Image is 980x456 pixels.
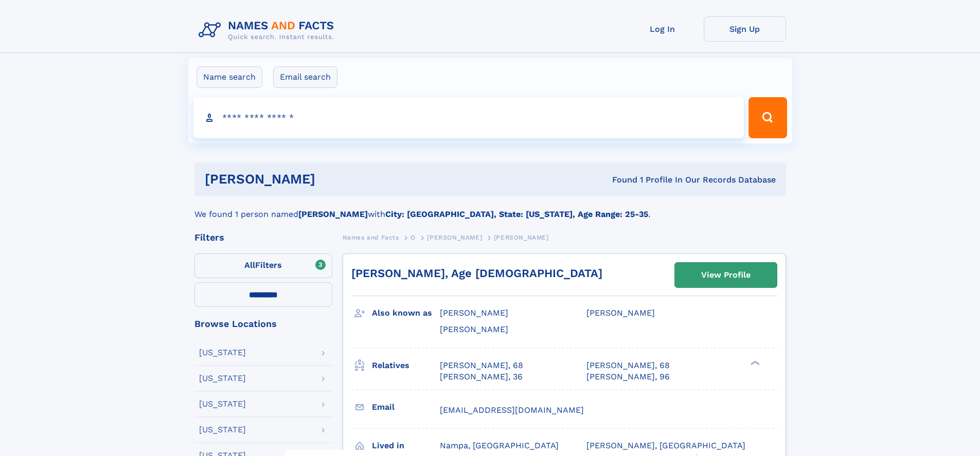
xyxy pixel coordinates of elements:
span: [PERSON_NAME] [440,324,508,334]
input: search input [193,97,744,138]
h3: Email [372,398,440,416]
a: [PERSON_NAME], 68 [440,360,523,371]
span: Nampa, [GEOGRAPHIC_DATA] [440,441,559,450]
span: O [411,234,416,241]
a: [PERSON_NAME], 68 [586,360,670,371]
div: View Profile [701,263,751,287]
div: Browse Locations [194,319,332,329]
b: [PERSON_NAME] [298,209,368,219]
a: Names and Facts [343,231,399,244]
label: Name search [197,66,262,88]
span: [PERSON_NAME], [GEOGRAPHIC_DATA] [586,441,745,450]
h3: Relatives [372,357,440,374]
label: Email search [273,66,337,88]
h3: Lived in [372,437,440,454]
div: Found 1 Profile In Our Records Database [464,174,776,186]
a: Log In [621,16,704,42]
div: ❯ [748,359,760,366]
span: [PERSON_NAME] [440,308,508,318]
div: [US_STATE] [199,374,246,382]
h3: Also known as [372,304,440,322]
div: [US_STATE] [199,400,246,408]
div: Filters [194,233,332,242]
a: [PERSON_NAME], 96 [586,371,670,382]
div: [US_STATE] [199,349,246,357]
div: We found 1 person named with . [194,196,786,221]
a: View Profile [675,263,777,287]
img: Logo Names and Facts [194,16,343,44]
a: [PERSON_NAME], 36 [440,371,523,382]
b: City: [GEOGRAPHIC_DATA], State: [US_STATE], Age Range: 25-35 [385,209,648,219]
span: [PERSON_NAME] [494,234,549,241]
a: Sign Up [704,16,786,42]
a: [PERSON_NAME], Age [DEMOGRAPHIC_DATA] [351,267,602,280]
h1: [PERSON_NAME] [205,173,464,186]
span: [PERSON_NAME] [586,308,655,318]
a: O [411,231,416,244]
span: All [244,260,255,270]
button: Search Button [749,97,787,138]
span: [PERSON_NAME] [427,234,482,241]
label: Filters [194,253,332,278]
div: [US_STATE] [199,426,246,434]
span: [EMAIL_ADDRESS][DOMAIN_NAME] [440,405,584,415]
a: [PERSON_NAME] [427,231,482,244]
